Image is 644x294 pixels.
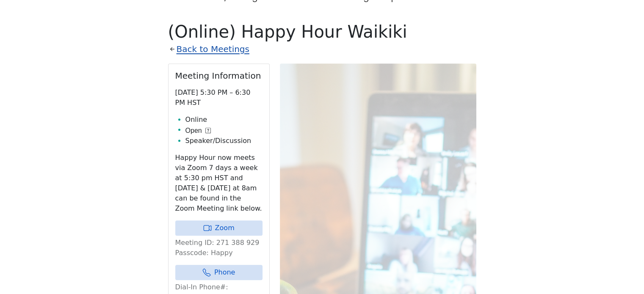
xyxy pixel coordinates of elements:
[185,136,263,146] li: Speaker/Discussion
[175,238,263,258] p: Meeting ID: 271 388 929 Passcode: Happy
[175,265,263,280] a: Phone
[175,88,263,108] p: [DATE] 5:30 PM – 6:30 PM HST
[168,22,476,42] h1: (Online) Happy Hour Waikiki
[175,71,263,81] h2: Meeting Information
[175,153,263,214] p: Happy Hour now meets via Zoom 7 days a week at 5:30 pm HST and [DATE] & [DATE] at 8am can be foun...
[185,126,211,136] button: Open
[185,115,263,125] li: Online
[175,220,263,236] a: Zoom
[177,42,249,57] a: Back to Meetings
[185,126,202,136] span: Open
